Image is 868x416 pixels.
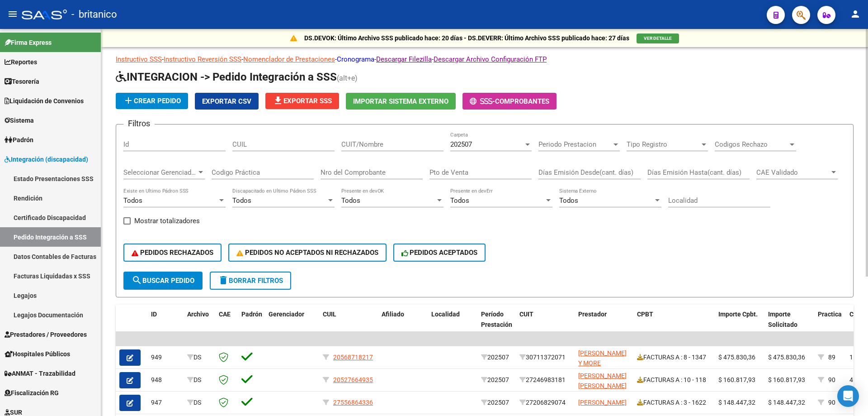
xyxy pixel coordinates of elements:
[116,93,188,109] button: Crear Pedido
[627,140,700,148] span: Tipo Registro
[768,399,805,406] span: $ 148.447,32
[116,55,162,63] a: Instructivo SSS
[5,57,37,67] span: Reportes
[519,375,571,385] div: 27246983181
[578,349,627,378] span: [PERSON_NAME] Y MORE [PERSON_NAME]
[219,311,231,318] span: CAE
[123,168,197,177] span: Seleccionar Gerenciador
[134,215,200,226] span: Mostrar totalizadores
[768,376,805,383] span: $ 160.817,93
[578,399,627,406] span: [PERSON_NAME]
[575,305,633,344] datatable-header-cell: Prestador
[5,368,75,378] span: ANMAT - Trazabilidad
[637,33,679,43] button: VER DETALLE
[304,33,629,43] p: DS.DEVOK: Último Archivo SSS publicado hace: 20 días - DS.DEVERR: Último Archivo SSS publicado ha...
[164,55,241,63] a: Instructivo Reversión SSS
[71,5,117,24] span: - britanico
[768,311,797,328] span: Importe Solicitado
[218,277,283,285] span: Borrar Filtros
[849,354,853,361] span: 1
[481,375,512,385] div: 202507
[756,168,830,177] span: CAE Validado
[637,375,711,385] div: FACTURAS A : 10 - 118
[265,305,319,344] datatable-header-cell: Gerenciador
[132,275,142,286] mat-icon: search
[376,55,432,63] a: Descargar Filezilla
[578,372,627,390] span: [PERSON_NAME] [PERSON_NAME]
[187,352,212,363] div: DS
[210,272,291,290] button: Borrar Filtros
[428,305,477,344] datatable-header-cell: Localidad
[477,305,516,344] datatable-header-cell: Período Prestación
[236,249,378,257] span: PEDIDOS NO ACEPTADOS NI RECHAZADOS
[519,311,533,318] span: CUIT
[337,74,358,82] span: (alt+e)
[319,305,378,344] datatable-header-cell: CUIL
[637,352,711,363] div: FACTURAS A : 8 - 1347
[341,196,360,205] span: Todos
[718,311,758,318] span: Importe Cpbt.
[187,311,209,318] span: Archivo
[764,305,814,344] datatable-header-cell: Importe Solicitado
[495,97,549,105] span: Comprobantes
[519,397,571,408] div: 27206829074
[187,375,212,385] div: DS
[151,311,157,318] span: ID
[215,305,238,344] datatable-header-cell: CAE
[265,93,339,109] button: Exportar SSS
[202,97,251,105] span: Exportar CSV
[718,399,755,406] span: $ 148.447,32
[232,196,251,205] span: Todos
[401,249,478,257] span: PEDIDOS ACEPTADOS
[273,97,332,105] span: Exportar SSS
[116,71,337,83] span: INTEGRACION -> Pedido Integración a SSS
[123,196,142,205] span: Todos
[718,354,755,361] span: $ 475.830,36
[470,97,495,105] span: -
[238,305,265,344] datatable-header-cell: Padrón
[519,352,571,363] div: 30711372071
[5,38,52,48] span: Firma Express
[814,305,846,344] datatable-header-cell: Practica
[323,311,336,318] span: CUIL
[837,385,859,407] div: Open Intercom Messenger
[644,36,672,41] span: VER DETALLE
[818,311,842,318] span: Practica
[337,55,374,63] a: Cronograma
[481,352,512,363] div: 202507
[828,399,835,406] span: 90
[132,277,194,285] span: Buscar Pedido
[462,93,557,110] button: -Comprobantes
[434,55,547,63] a: Descargar Archivo Configuración FTP
[481,397,512,408] div: 202507
[123,117,155,130] h3: Filtros
[5,349,70,359] span: Hospitales Públicos
[849,376,853,383] span: 4
[346,93,456,110] button: Importar Sistema Externo
[123,95,134,106] mat-icon: add
[151,375,180,385] div: 948
[116,54,854,64] p: - - - - -
[243,55,335,63] a: Nomenclador de Prestaciones
[333,354,373,361] span: 20568718217
[393,244,486,262] button: PEDIDOS ACEPTADOS
[828,354,835,361] span: 89
[828,376,835,383] span: 90
[218,275,229,286] mat-icon: delete
[5,96,84,106] span: Liquidación de Convenios
[5,135,33,145] span: Padrón
[147,305,184,344] datatable-header-cell: ID
[151,352,180,363] div: 949
[5,388,59,398] span: Fiscalización RG
[333,399,373,406] span: 27556864336
[715,305,764,344] datatable-header-cell: Importe Cpbt.
[123,272,203,290] button: Buscar Pedido
[333,376,373,383] span: 20527664935
[123,244,222,262] button: PEDIDOS RECHAZADOS
[559,196,578,205] span: Todos
[228,244,387,262] button: PEDIDOS NO ACEPTADOS NI RECHAZADOS
[450,196,469,205] span: Todos
[273,95,283,106] mat-icon: file_download
[768,354,805,361] span: $ 475.830,36
[382,311,404,318] span: Afiliado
